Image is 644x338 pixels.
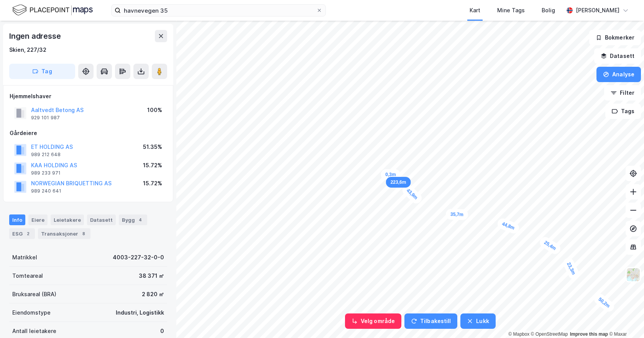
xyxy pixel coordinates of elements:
div: Map marker [386,177,411,188]
div: Skien, 227/32 [9,45,46,54]
button: Tags [605,104,641,119]
img: Z [626,267,641,282]
button: Velg område [345,313,401,329]
div: 2 [24,230,32,237]
div: Eiere [28,214,48,225]
div: Map marker [592,292,616,314]
button: Analyse [596,67,641,82]
div: 4 [136,216,144,224]
div: Eiendomstype [12,308,51,317]
div: Map marker [538,235,562,256]
div: 2 820 ㎡ [142,290,164,299]
a: OpenStreetMap [531,331,568,337]
div: Bolig [542,6,555,15]
div: Tomteareal [12,271,43,280]
a: Mapbox [508,331,529,337]
div: ESG [9,228,35,239]
div: 100% [147,106,162,115]
div: Transaksjoner [38,228,90,239]
div: Kart [470,6,480,15]
div: 15.72% [143,179,162,188]
div: 929 101 987 [31,115,60,121]
div: Bygg [119,214,147,225]
div: 4003-227-32-0-0 [113,253,164,262]
div: Industri, Logistikk [116,308,164,317]
div: Antall leietakere [12,326,56,336]
div: 15.72% [143,161,162,170]
img: logo.f888ab2527a4732fd821a326f86c7f29.svg [12,3,93,17]
div: Map marker [562,256,581,281]
div: Info [9,214,25,225]
div: Map marker [446,209,468,220]
div: 989 233 971 [31,170,61,176]
div: [PERSON_NAME] [576,6,619,15]
div: 0 [160,326,164,336]
div: Hjemmelshaver [10,92,167,101]
div: 51.35% [143,142,162,152]
button: Lukk [460,313,495,329]
div: Ingen adresse [9,30,62,42]
div: Map marker [400,183,424,206]
div: 989 240 641 [31,188,61,194]
button: Datasett [594,48,641,64]
a: Improve this map [570,331,608,337]
div: 989 212 648 [31,152,61,158]
div: Map marker [381,169,400,180]
div: Mine Tags [497,6,525,15]
button: Filter [604,85,641,101]
div: 38 371 ㎡ [139,271,164,280]
div: 8 [80,230,87,237]
iframe: Chat Widget [606,301,644,338]
div: Map marker [496,217,521,235]
div: Matrikkel [12,253,37,262]
div: Kontrollprogram for chat [606,301,644,338]
div: Datasett [87,214,116,225]
button: Tag [9,64,75,79]
button: Tilbakestill [404,313,457,329]
button: Bokmerker [589,30,641,45]
div: Gårdeiere [10,129,167,138]
div: Leietakere [51,214,84,225]
input: Søk på adresse, matrikkel, gårdeiere, leietakere eller personer [121,5,316,16]
div: Bruksareal (BRA) [12,290,56,299]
